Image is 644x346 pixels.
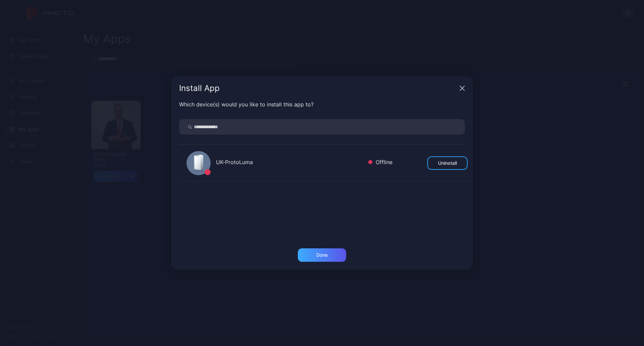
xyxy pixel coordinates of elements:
[179,84,457,92] div: Install App
[216,158,363,168] div: UK-ProtoLuma
[179,100,465,108] div: Which device(s) would you like to install this app to?
[368,158,392,168] div: Offline
[316,252,328,258] div: Done
[438,160,457,166] div: Uninstall
[298,248,346,262] button: Done
[427,156,468,170] button: Uninstall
